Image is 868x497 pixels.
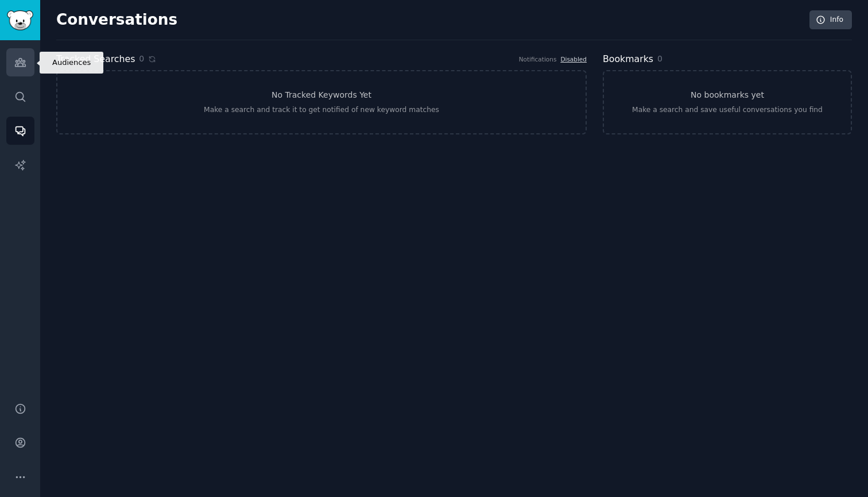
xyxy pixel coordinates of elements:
[56,70,587,134] a: No Tracked Keywords YetMake a search and track it to get notified of new keyword matches
[56,11,177,29] h2: Conversations
[519,55,557,63] div: Notifications
[139,53,144,65] span: 0
[657,54,662,63] span: 0
[560,56,587,63] a: Disabled
[56,52,135,67] h2: Tracked Searches
[809,10,852,30] a: Info
[603,70,852,134] a: No bookmarks yetMake a search and save useful conversations you find
[691,89,764,101] h3: No bookmarks yet
[632,105,823,115] div: Make a search and save useful conversations you find
[272,89,371,101] h3: No Tracked Keywords Yet
[603,52,653,67] h2: Bookmarks
[204,105,439,115] div: Make a search and track it to get notified of new keyword matches
[7,10,33,30] img: GummySearch logo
